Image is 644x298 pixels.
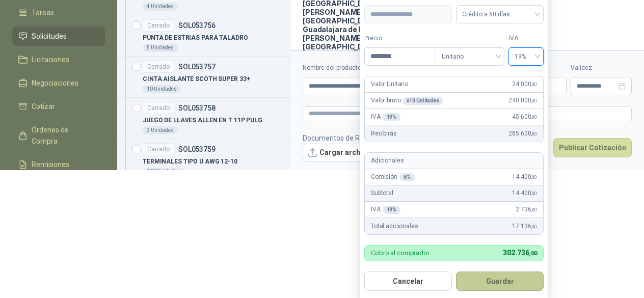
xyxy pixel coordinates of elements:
span: ,00 [531,131,537,137]
p: SOL053756 [178,22,216,29]
button: Cargar archivo [303,144,376,162]
label: IVA [508,34,544,43]
p: TERMINALES TIPO U AWG 12-10 [143,157,237,167]
span: Tareas [32,7,54,18]
div: Cerrado [143,102,174,114]
p: Documentos de Referencia [303,132,391,144]
div: 6 % [399,173,415,181]
span: 19% [515,49,538,64]
div: 19 % [383,206,401,214]
a: Licitaciones [12,50,105,69]
p: Cobro al comprador [371,250,430,256]
span: Solicitudes [32,31,67,42]
div: x 10 Unidades [403,97,443,105]
div: Cerrado [143,61,174,73]
span: 285.600 [508,129,537,139]
span: Crédito a 60 días [462,7,538,22]
p: Valor bruto [371,96,443,105]
span: Órdenes de Compra [32,124,95,147]
span: 14.400 [512,172,537,182]
span: 2.736 [516,205,537,214]
a: Negociaciones [12,73,105,93]
a: Cotizar [12,97,105,116]
p: Recibirás [371,129,397,139]
span: ,00 [531,174,537,180]
a: CerradoSOL053756PUNTA DE ESTRIAS PARA TALADRO5 Unidades [117,15,290,57]
p: CINTA AISLANTE SCOTH SUPER 33+ [143,74,250,84]
div: 100 Unidades [143,168,184,176]
span: ,00 [531,207,537,212]
div: 5 Unidades [143,44,178,52]
div: Cerrado [143,19,174,32]
span: Cotizar [32,101,55,112]
a: Órdenes de Compra [12,120,105,151]
div: 19 % [383,113,401,121]
label: Validez [571,63,632,73]
span: Licitaciones [32,54,69,65]
span: 17.136 [512,222,537,231]
div: 10 Unidades [143,85,181,93]
p: Adicionales [371,156,404,166]
span: Unitario [442,49,498,64]
span: 14.400 [512,188,537,198]
p: SOL053757 [178,63,216,70]
span: 240.000 [508,96,537,105]
a: Tareas [12,3,105,22]
span: ,00 [531,191,537,196]
span: 45.600 [512,112,537,122]
button: Cancelar [364,272,452,291]
span: ,00 [531,82,537,87]
div: 4 Unidades [143,3,178,11]
p: JUEGO DE LLAVES ALLEN EN T 11P PULG [143,116,262,125]
a: CerradoSOL053757CINTA AISLANTE SCOTH SUPER 33+10 Unidades [117,57,290,98]
span: ,00 [531,114,537,120]
p: Comisión [371,172,415,182]
span: 24.000 [512,79,537,89]
div: Cerrado [143,143,174,155]
span: Negociaciones [32,77,78,89]
span: 302.736 [503,249,537,257]
p: IVA [371,112,400,122]
p: Subtotal [371,188,393,198]
p: PUNTA DE ESTRIAS PARA TALADRO [143,33,248,43]
span: ,00 [529,250,537,257]
button: Guardar [456,272,544,291]
label: Nombre del producto [303,63,424,73]
span: Remisiones [32,159,69,170]
a: Remisiones [12,155,105,174]
p: Valor Unitario [371,79,408,89]
p: SOL053759 [178,146,216,153]
button: Publicar Cotización [553,138,632,157]
a: CerradoSOL053759TERMINALES TIPO U AWG 12-10100 Unidades [117,139,290,180]
span: ,00 [531,98,537,103]
p: IVA [371,205,400,214]
p: Total adicionales [371,222,418,231]
span: ,00 [531,224,537,229]
div: 3 Unidades [143,126,178,134]
p: SOL053758 [178,104,216,112]
label: Precio [364,34,436,43]
a: CerradoSOL053758JUEGO DE LLAVES ALLEN EN T 11P PULG3 Unidades [117,98,290,139]
a: Solicitudes [12,26,105,46]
